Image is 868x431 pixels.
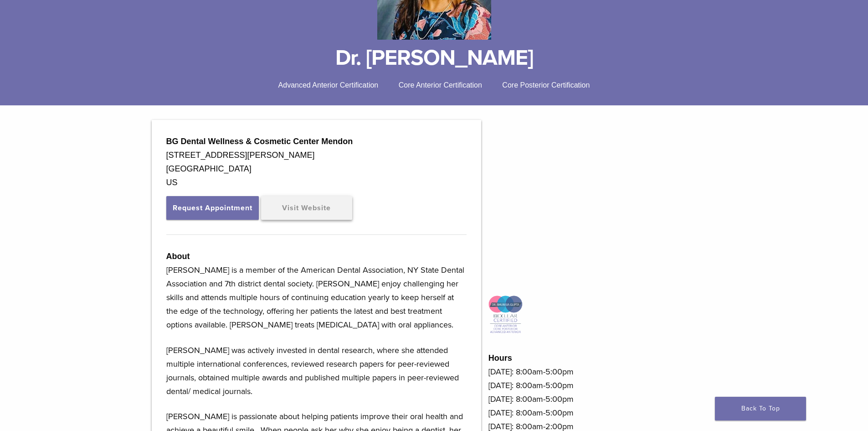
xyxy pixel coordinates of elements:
button: Request Appointment [166,196,259,220]
strong: About [166,252,190,261]
strong: BG Dental Wellness & Cosmetic Center Mendon [166,137,353,146]
div: [GEOGRAPHIC_DATA] US [166,162,467,189]
span: Core Anterior Certification [399,81,482,89]
p: [PERSON_NAME] was actively invested in dental research, where she attended multiple international... [166,343,467,398]
a: Visit Website [261,196,352,220]
p: [PERSON_NAME] is a member of the American Dental Association, NY State Dental Association and 7th... [166,263,467,332]
h1: Dr. [PERSON_NAME] [113,47,755,69]
img: Icon [488,295,523,334]
a: Back To Top [715,397,806,421]
strong: Hours [488,353,512,363]
span: Core Posterior Certification [502,81,590,89]
span: Advanced Anterior Certification [278,81,379,89]
div: [STREET_ADDRESS][PERSON_NAME] [166,148,467,162]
